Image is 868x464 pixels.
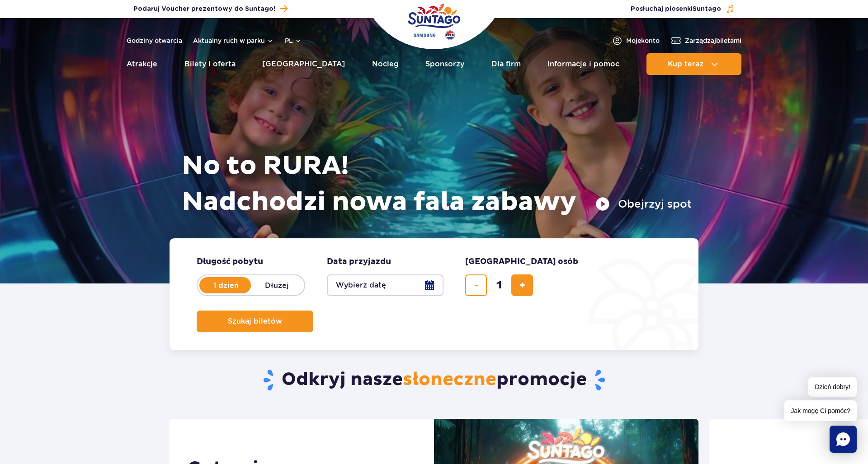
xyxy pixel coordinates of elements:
span: Podaruj Voucher prezentowy do Suntago! [133,5,275,14]
span: Kup teraz [668,60,703,68]
button: Szukaj biletów [197,311,313,332]
a: Informacje i pomoc [547,53,619,75]
label: Dłużej [251,276,302,295]
a: Nocleg [372,53,399,75]
a: Zarządzajbiletami [670,35,741,46]
a: Dla firm [491,53,521,75]
span: [GEOGRAPHIC_DATA] osób [465,256,578,267]
div: Chat [830,426,857,453]
a: Mojekonto [612,35,660,46]
span: Data przyjazdu [327,256,391,267]
form: Planowanie wizyty w Park of Poland [170,238,698,350]
button: Posłuchaj piosenkiSuntago [631,5,735,14]
a: [GEOGRAPHIC_DATA] [262,53,345,75]
span: Suntago [693,6,721,12]
a: Bilety i oferta [184,53,236,75]
a: Atrakcje [127,53,157,75]
span: Posłuchaj piosenki [631,5,721,14]
span: słoneczne [403,368,496,391]
span: Szukaj biletów [228,317,282,325]
h1: No to RURA! Nadchodzi nowa fala zabawy [182,148,692,220]
a: Podaruj Voucher prezentowy do Suntago! [133,3,288,15]
span: Długość pobytu [197,256,263,267]
span: Moje konto [626,36,660,45]
button: Aktualny ruch w parku [193,37,274,44]
button: pl [285,36,302,45]
input: liczba biletów [488,274,510,296]
button: usuń bilet [465,274,487,296]
span: Jak mogę Ci pomóc? [784,400,857,421]
button: Wybierz datę [327,274,443,296]
h2: Odkryj nasze promocje [170,368,699,392]
span: Dzień dobry! [808,377,857,397]
button: dodaj bilet [511,274,533,296]
button: Kup teraz [646,53,741,75]
button: Obejrzyj spot [595,197,692,211]
label: 1 dzień [200,276,252,295]
a: Godziny otwarcia [127,36,182,45]
a: Sponsorzy [425,53,464,75]
span: Zarządzaj biletami [685,36,741,45]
